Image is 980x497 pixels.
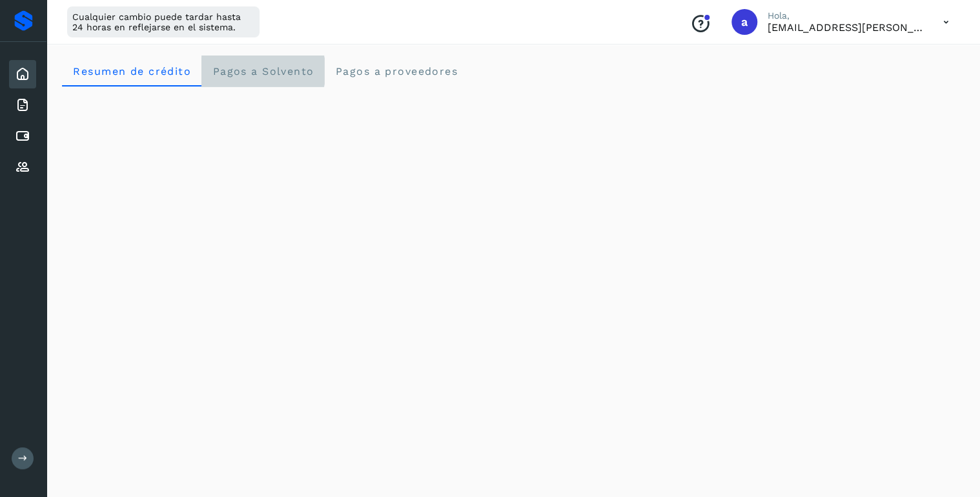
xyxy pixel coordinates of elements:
[768,10,923,21] p: Hola,
[9,91,36,119] div: Facturas
[334,65,458,77] span: Pagos a proveedores
[768,21,923,34] p: antonio.villagomez@emqro.com.mx
[9,122,36,150] div: Cuentas por pagar
[212,65,314,77] span: Pagos a Solvento
[9,60,36,88] div: Inicio
[9,153,36,181] div: Proveedores
[67,6,260,37] div: Cualquier cambio puede tardar hasta 24 horas en reflejarse en el sistema.
[72,65,191,77] span: Resumen de crédito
